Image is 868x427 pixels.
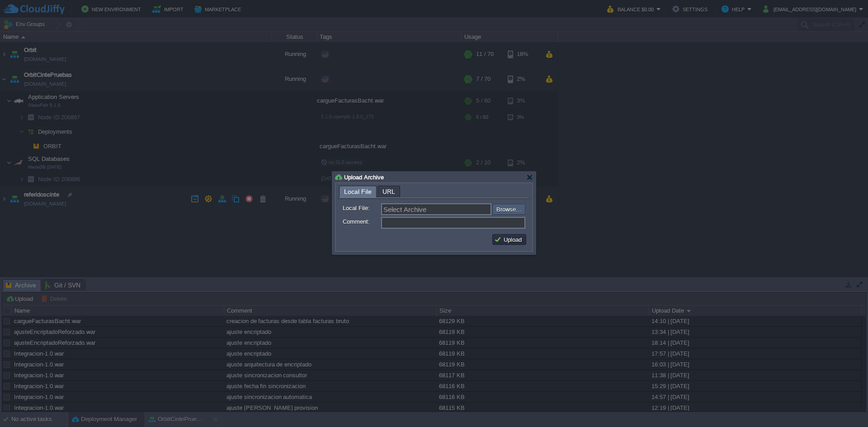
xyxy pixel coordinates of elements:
span: URL [382,186,395,197]
span: Local File [344,186,372,197]
label: Comment: [343,217,380,226]
span: Upload Archive [344,174,384,181]
label: Local File: [343,203,380,213]
button: Upload [494,235,524,244]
